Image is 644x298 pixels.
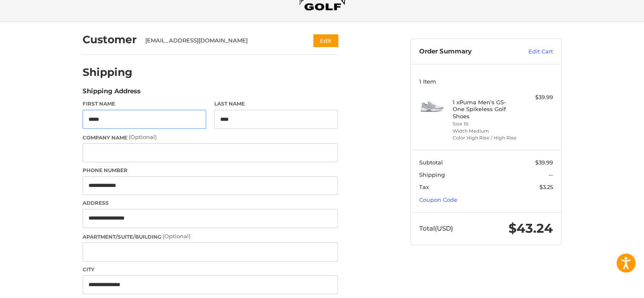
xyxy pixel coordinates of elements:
[83,199,338,207] label: Address
[163,233,191,240] small: (Optional)
[145,36,297,45] div: [EMAIL_ADDRESS][DOMAIN_NAME]
[83,266,338,273] label: City
[419,159,443,166] span: Subtotal
[574,275,644,298] iframe: Google Customer Reviews
[549,171,553,178] span: --
[419,78,553,85] h3: 1 Item
[214,100,338,108] label: Last Name
[129,134,157,140] small: (Optional)
[453,99,517,120] h4: 1 x Puma Men's GS-One Spikeless Golf Shoes
[419,196,457,203] a: Coupon Code
[453,128,517,135] li: Width Medium
[83,86,141,100] legend: Shipping Address
[453,134,517,142] li: Color High Rise / High Rise
[83,167,338,174] label: Phone Number
[535,159,553,166] span: $39.99
[520,93,553,102] div: $39.99
[510,47,553,56] a: Edit Cart
[419,171,445,178] span: Shipping
[313,34,338,47] button: Edit
[83,66,133,79] h2: Shipping
[453,120,517,128] li: Size 10
[83,232,338,241] label: Apartment/Suite/Building
[419,224,453,232] span: Total (USD)
[83,33,137,46] h2: Customer
[539,184,553,190] span: $3.25
[509,220,553,236] span: $43.24
[419,184,429,190] span: Tax
[419,47,510,56] h3: Order Summary
[83,133,338,142] label: Company Name
[83,100,206,108] label: First Name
